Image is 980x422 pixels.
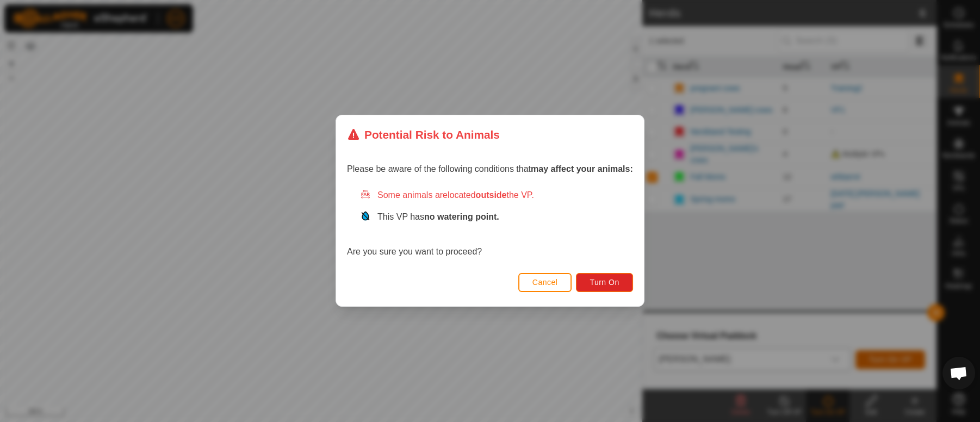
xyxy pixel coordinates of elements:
[590,278,619,287] span: Turn On
[942,357,975,389] div: Open chat
[347,126,500,143] div: Potential Risk to Animals
[518,273,572,292] button: Cancel
[476,191,507,200] strong: outside
[360,189,633,202] div: Some animals are
[347,189,633,259] div: Are you sure you want to proceed?
[448,191,534,200] span: located the VP.
[347,165,633,174] span: Please be aware of the following conditions that
[531,165,633,174] strong: may affect your animals:
[424,213,499,222] strong: no watering point.
[532,278,558,287] span: Cancel
[377,213,499,222] span: This VP has
[576,273,633,292] button: Turn On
